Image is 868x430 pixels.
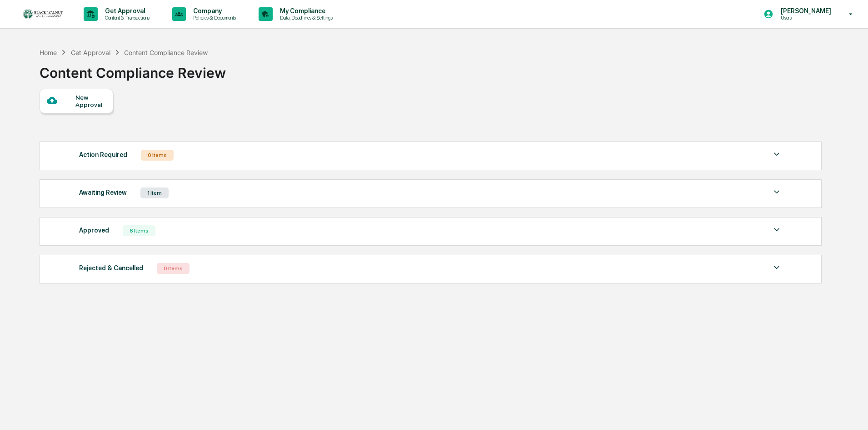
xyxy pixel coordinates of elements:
[186,7,240,15] p: Company
[40,49,57,56] div: Home
[79,187,127,198] div: Awaiting Review
[273,7,337,15] p: My Compliance
[771,262,782,273] img: caret
[79,224,109,236] div: Approved
[40,57,226,81] div: Content Compliance Review
[773,15,836,21] p: Users
[98,7,154,15] p: Get Approval
[773,7,836,15] p: [PERSON_NAME]
[771,149,782,160] img: caret
[140,187,169,198] div: 1 Item
[771,224,782,235] img: caret
[98,15,154,21] p: Content & Transactions
[79,262,143,274] div: Rejected & Cancelled
[22,8,65,20] img: logo
[186,15,240,21] p: Policies & Documents
[141,150,174,161] div: 0 Items
[71,49,110,56] div: Get Approval
[124,49,208,56] div: Content Compliance Review
[75,94,106,108] div: New Approval
[79,149,127,161] div: Action Required
[839,400,863,425] iframe: Open customer support
[157,263,190,274] div: 0 Items
[273,15,337,21] p: Data, Deadlines & Settings
[123,225,155,236] div: 6 Items
[771,187,782,197] img: caret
